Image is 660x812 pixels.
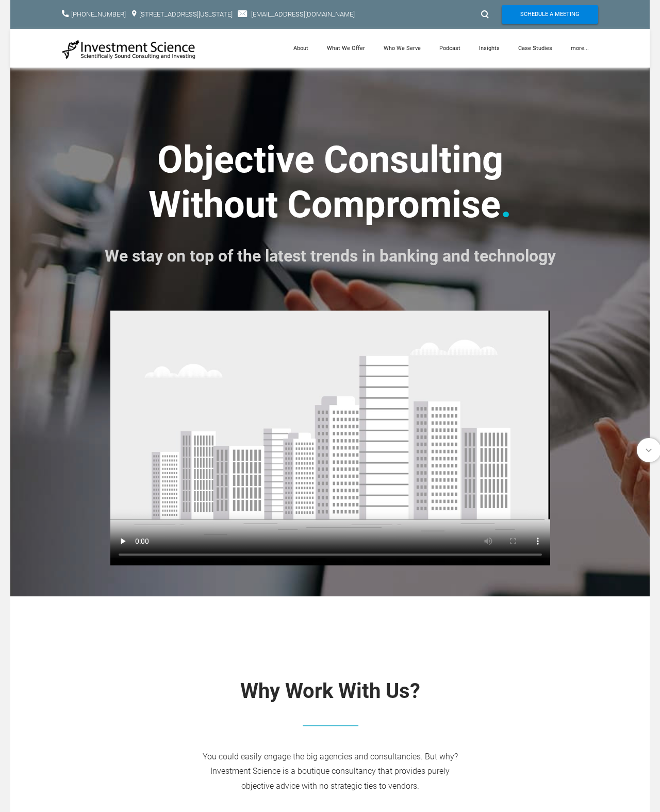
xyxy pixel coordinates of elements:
[470,29,509,68] a: Insights
[284,29,318,68] a: About
[374,29,430,68] a: Who We Serve
[62,750,598,794] div: ​You could easily engage the big agencies and consultancies. But why? Investment Science is a bou...
[562,29,598,68] a: more...
[62,39,196,60] img: Investment Science | NYC Consulting Services
[509,29,562,68] a: Case Studies
[110,303,550,566] div: Video: stardomvideos_final__1__499.mp4
[148,138,503,226] strong: ​Objective Consulting ​Without Compromise
[520,5,580,24] span: Schedule A Meeting
[430,29,470,68] a: Podcast
[501,183,511,226] font: .
[502,5,598,24] a: Schedule A Meeting
[318,29,374,68] a: What We Offer
[139,10,233,18] a: [STREET_ADDRESS][US_STATE]​
[71,10,126,18] a: [PHONE_NUMBER]
[105,246,556,266] font: We stay on top of the latest trends in banking and technology
[62,679,598,704] h2: Why Work With Us?
[251,10,355,18] a: [EMAIL_ADDRESS][DOMAIN_NAME]
[287,714,373,739] img: Picture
